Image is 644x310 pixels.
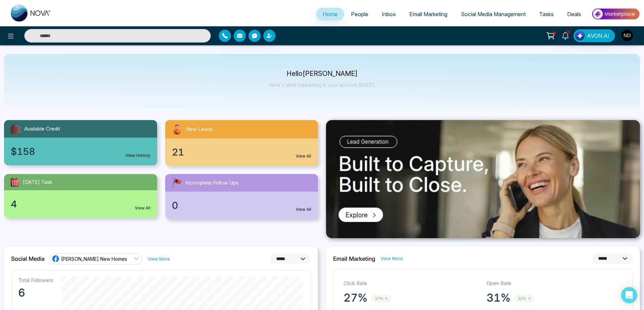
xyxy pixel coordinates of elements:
[161,120,322,166] a: New Leads21View All
[461,11,526,18] span: Social Media Management
[61,256,127,262] span: [PERSON_NAME] New Homes
[171,123,183,136] img: newLeads.svg
[185,179,239,187] span: Incomplete Follow Ups
[24,125,60,133] span: Available Credit
[172,145,184,159] span: 21
[9,123,22,135] img: availableCredit.svg
[587,32,609,40] span: AVON AI
[11,144,35,159] span: $158
[333,255,375,262] h2: Email Marketing
[135,205,150,211] a: View All
[515,295,534,303] span: 31%
[11,197,17,211] span: 4
[316,8,344,21] a: Home
[323,11,338,18] span: Home
[344,291,368,305] p: 27%
[532,8,560,21] a: Tasks
[351,11,368,18] span: People
[375,8,403,21] a: Inbox
[18,277,53,283] p: Total Followers
[621,30,633,41] img: User Avatar
[171,177,183,189] img: followUps.svg
[296,206,311,213] a: View All
[11,5,51,22] img: Nova CRM Logo
[574,29,615,42] button: AVON AI
[557,29,574,41] a: 3
[591,6,640,22] img: Market-place.gif
[269,82,375,88] p: Here's what happening in your account [DATE].
[381,255,403,262] a: View More
[172,198,178,213] span: 0
[9,177,20,188] img: todayTask.svg
[18,286,53,300] p: 6
[454,8,532,21] a: Social Media Management
[409,11,447,18] span: Email Marketing
[326,120,640,238] img: .
[621,287,637,303] div: Open Intercom Messenger
[11,255,45,262] h2: Social Media
[487,291,510,305] p: 31%
[382,11,396,18] span: Inbox
[125,152,150,159] a: View History
[148,256,170,262] a: View More
[565,29,572,35] span: 3
[487,280,623,287] p: Open Rate
[269,71,375,77] p: Hello [PERSON_NAME]
[23,178,52,186] span: [DATE] Task
[186,125,213,133] span: New Leads
[575,31,585,40] img: Lead Flow
[296,153,311,159] a: View All
[161,174,322,219] a: Incomplete Follow Ups0View All
[539,11,554,18] span: Tasks
[567,11,581,18] span: Deals
[560,8,588,21] a: Deals
[403,8,454,21] a: Email Marketing
[372,295,391,303] span: 27%
[344,8,375,21] a: People
[344,280,480,287] p: Click Rate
